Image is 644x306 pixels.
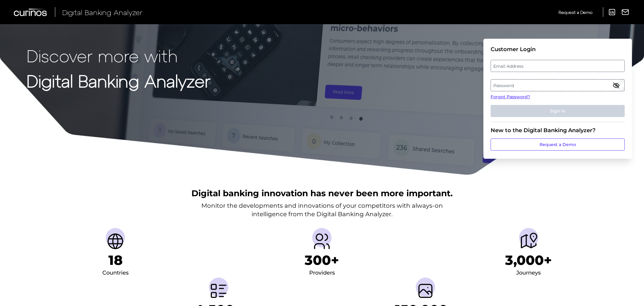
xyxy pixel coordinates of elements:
[505,252,552,268] h1: 3,000+
[559,7,592,17] a: Request a Demo
[305,252,339,268] h1: 300+
[191,187,453,199] h2: Digital banking innovation has never been more important.
[491,127,625,134] div: New to the Digital Banking Analyzer?
[201,201,443,218] p: Monitor the developments and innovations of your competitors with always-on intelligence from the...
[27,70,210,91] strong: Digital Banking Analyzer
[491,80,624,91] label: Password
[108,252,123,268] h1: 18
[209,281,228,301] img: Metrics
[491,138,625,151] a: Request a Demo
[312,232,332,251] img: Providers
[491,60,624,71] label: Email Address
[491,105,625,117] button: Sign In
[559,10,592,15] span: Request a Demo
[416,281,435,301] img: Screenshots
[309,268,335,278] div: Providers
[491,46,625,53] div: Customer Login
[62,8,143,17] span: Digital Banking Analyzer
[519,232,538,251] img: Journeys
[106,232,125,251] img: Countries
[27,46,210,65] p: Discover more with
[516,268,541,278] div: Journeys
[491,94,625,100] a: Forgot Password?
[102,268,129,278] div: Countries
[14,8,48,16] img: Curinos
